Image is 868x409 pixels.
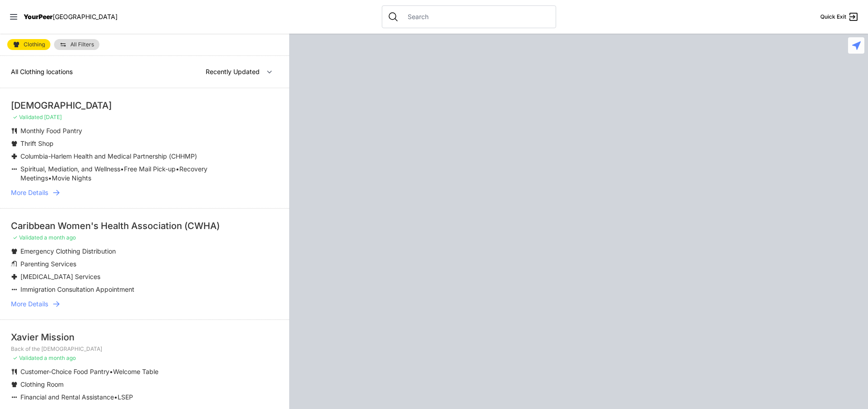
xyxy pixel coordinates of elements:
a: More Details [11,188,278,197]
span: ✓ Validated [13,234,43,241]
span: [MEDICAL_DATA] Services [20,273,100,280]
a: More Details [11,299,278,309]
span: Clothing [24,42,45,47]
span: ✓ Validated [13,354,43,361]
span: All Filters [70,42,94,47]
span: LSEP [118,393,133,401]
p: Back of the [DEMOGRAPHIC_DATA] [11,345,278,353]
span: YourPeer [24,13,53,20]
div: Caribbean Women's Health Association (CWHA) [11,219,278,232]
a: Clothing [7,39,50,50]
a: YourPeer[GEOGRAPHIC_DATA] [24,14,118,20]
a: Quick Exit [820,11,859,22]
span: a month ago [44,354,76,361]
span: • [176,165,179,173]
span: [GEOGRAPHIC_DATA] [53,13,118,20]
span: Movie Nights [52,174,91,182]
span: ✓ Validated [13,114,43,120]
span: • [114,393,118,401]
input: Search [402,12,550,21]
span: More Details [11,299,48,309]
span: • [48,174,52,182]
span: Immigration Consultation Appointment [20,285,134,293]
span: • [120,165,124,173]
span: [DATE] [44,114,62,120]
span: Customer-Choice Food Pantry [20,368,109,375]
span: Free Mail Pick-up [124,165,176,173]
div: [DEMOGRAPHIC_DATA] [11,99,278,112]
span: Thrift Shop [20,140,54,147]
span: Emergency Clothing Distribution [20,247,116,255]
span: a month ago [44,234,76,241]
span: More Details [11,188,48,197]
span: Monthly Food Pantry [20,127,82,135]
span: • [109,368,113,375]
a: All Filters [54,39,99,50]
span: Columbia-Harlem Health and Medical Partnership (CHHMP) [20,152,197,160]
span: Welcome Table [113,368,158,375]
span: Parenting Services [20,260,76,268]
div: Xavier Mission [11,331,278,344]
span: All Clothing locations [11,68,73,75]
span: Quick Exit [820,13,846,20]
span: Clothing Room [20,380,64,388]
span: Spiritual, Mediation, and Wellness [20,165,120,173]
span: Financial and Rental Assistance [20,393,114,401]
